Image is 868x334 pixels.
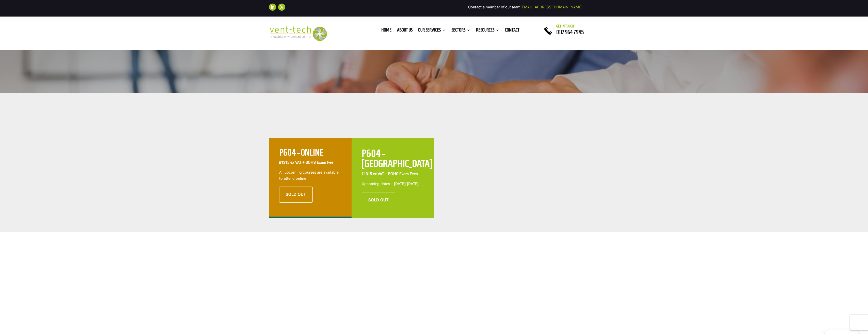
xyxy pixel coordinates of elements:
a: About us [397,28,413,34]
a: Follow on X [278,4,285,11]
a: SOLD OUT [362,192,395,208]
a: Follow on LinkedIn [269,4,276,11]
strong: £1315 ex VAT + BOHS Exam Fee [279,160,333,165]
span: Contact a member of our team [468,5,582,9]
img: 2023-09-27T08_35_16.549ZVENT-TECH---Clear-background [269,26,327,41]
h2: P604 - [GEOGRAPHIC_DATA] [362,148,424,171]
span: £1315 ex VAT + BOHS Exam Fees [362,172,418,176]
span: All upcoming courses are available to attend online [279,170,339,181]
p: Upcoming dates – [DATE]-[DATE] [362,181,424,187]
a: SOLD OUT [279,187,313,202]
a: Home [381,28,391,34]
a: Resources [476,28,499,34]
a: Sectors [451,28,470,34]
a: [EMAIL_ADDRESS][DOMAIN_NAME] [520,5,582,9]
a: Our Services [418,28,446,34]
a: 0117 964 7945 [556,29,584,35]
h2: P604 - ONLINE [279,148,341,160]
span: Get in touch [556,24,574,28]
a: Contact [505,28,519,34]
